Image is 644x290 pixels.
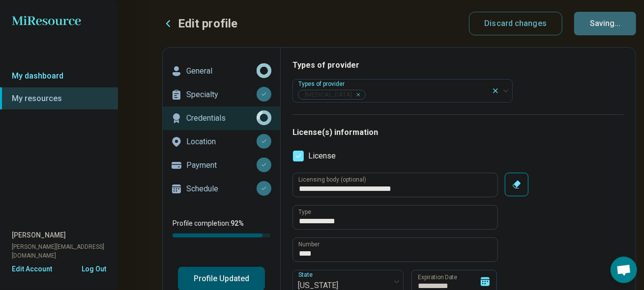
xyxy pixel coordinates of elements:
p: Location [186,136,257,148]
label: State [298,271,315,278]
span: [PERSON_NAME] [12,230,66,240]
span: License [308,150,336,162]
div: Open chat [611,257,637,283]
p: Specialty [186,89,257,101]
a: Schedule [163,177,280,201]
p: Payment [186,159,257,171]
input: credential.licenses.0.name [293,206,498,229]
p: Credentials [186,112,257,124]
a: General [163,59,280,83]
a: Credentials [163,106,280,130]
div: Profile completion [173,234,270,237]
button: Edit profile [162,16,237,31]
label: Number [298,241,320,247]
a: Specialty [163,83,280,106]
button: Saving... [574,12,636,35]
div: Profile completion: [163,212,280,243]
a: Location [163,130,280,154]
p: Edit profile [178,16,237,31]
button: Edit Account [12,264,52,274]
p: Schedule [186,183,257,195]
span: [MEDICAL_DATA] [298,90,355,100]
p: General [186,65,257,77]
a: Payment [163,154,280,177]
label: Types of provider [298,80,347,87]
label: Licensing body (optional) [298,177,366,183]
button: Discard changes [469,12,563,35]
span: 92 % [231,219,244,227]
label: Type [298,209,311,215]
button: Log Out [82,264,106,272]
span: [PERSON_NAME][EMAIL_ADDRESS][DOMAIN_NAME] [12,242,118,260]
h3: License(s) information [293,127,624,138]
h3: Types of provider [293,59,624,71]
